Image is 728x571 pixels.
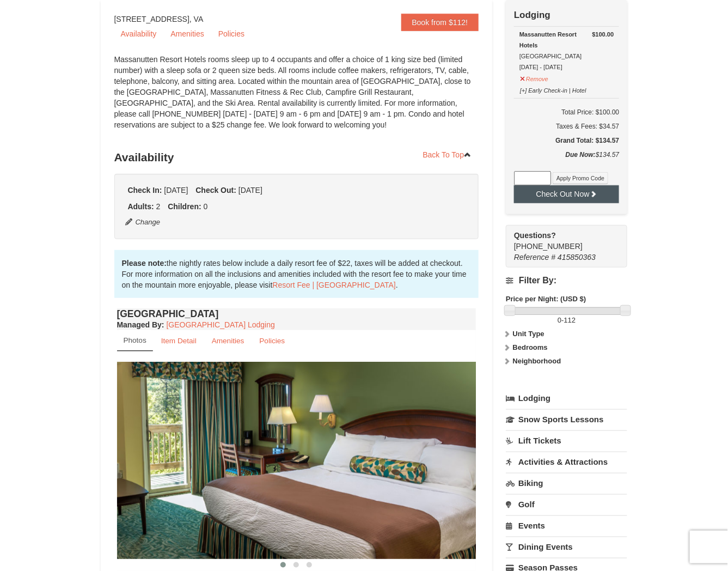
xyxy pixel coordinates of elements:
strong: Adults: [128,202,154,211]
span: 415850363 [558,253,596,262]
small: Item Detail [161,337,197,345]
strong: Bedrooms [513,343,548,351]
img: 18876286-36-6bbdb14b.jpg [117,362,476,558]
strong: Massanutten Resort Hotels [519,31,577,48]
small: Photos [124,336,146,344]
span: 2 [156,202,161,211]
a: Back To Top [416,147,479,163]
button: [+] Early Check-in | Hotel [519,82,587,96]
a: Events [506,515,627,536]
a: Biking [506,473,627,493]
button: Change [125,216,161,228]
h6: Total Price: $100.00 [514,107,619,118]
strong: Due Now: [566,151,596,159]
h4: Filter By: [506,276,627,285]
a: Policies [252,330,292,351]
span: Managed By [117,320,162,329]
a: [GEOGRAPHIC_DATA] Lodging [167,320,275,329]
div: [GEOGRAPHIC_DATA] [DATE] - [DATE] [519,29,614,72]
strong: Check In: [128,186,162,195]
a: Photos [117,330,153,351]
span: [DATE] [164,186,188,195]
strong: $100.00 [592,29,614,40]
strong: Children: [168,202,201,211]
div: Taxes & Fees: $34.57 [514,121,619,132]
button: Check Out Now [514,185,619,203]
span: [PHONE_NUMBER] [514,230,608,251]
button: Apply Promo Code [553,172,608,184]
strong: Price per Night: (USD $) [506,295,586,303]
small: Policies [259,337,285,345]
a: Book from $112! [401,14,479,31]
a: Policies [212,26,251,42]
a: Lodging [506,388,627,408]
a: Item Detail [154,330,204,351]
span: [DATE] [238,186,262,195]
span: 0 [204,202,208,211]
a: Lift Tickets [506,430,627,451]
strong: Check Out: [195,186,236,195]
div: $134.57 [514,149,619,171]
strong: Please note: [122,259,167,268]
strong: Questions? [514,231,556,240]
label: - [506,315,627,326]
a: Golf [506,494,627,514]
h4: [GEOGRAPHIC_DATA] [117,308,476,319]
div: Massanutten Resort Hotels rooms sleep up to 4 occupants and offer a choice of 1 king size bed (li... [114,54,479,141]
h5: Grand Total: $134.57 [514,135,619,146]
a: Amenities [205,330,252,351]
h3: Availability [114,147,479,168]
span: 0 [558,316,561,324]
button: Remove [519,71,549,84]
span: 112 [564,316,576,324]
a: Dining Events [506,537,627,557]
a: Availability [114,26,163,42]
div: the nightly rates below include a daily resort fee of $22, taxes will be added at checkout. For m... [114,250,479,298]
strong: Unit Type [513,330,545,338]
span: Reference # [514,253,555,262]
strong: Lodging [514,10,550,20]
a: Resort Fee | [GEOGRAPHIC_DATA] [273,281,396,289]
strong: : [117,320,164,329]
strong: Neighborhood [513,357,561,365]
a: Snow Sports Lessons [506,409,627,429]
small: Amenities [212,337,244,345]
a: Activities & Attractions [506,452,627,472]
a: Amenities [164,26,210,42]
